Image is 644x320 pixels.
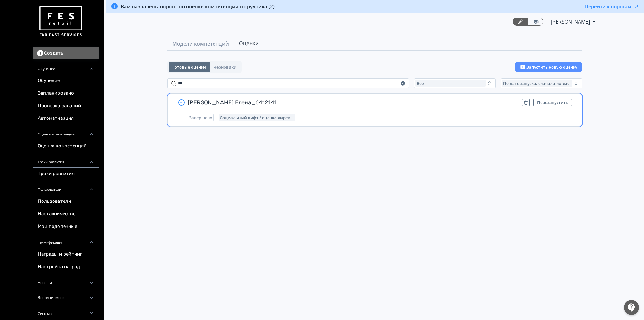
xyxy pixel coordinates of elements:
div: Оценка компетенций [33,125,99,140]
a: Обучение [33,74,99,87]
span: [PERSON_NAME] Елена_6412141 [188,99,517,106]
a: Наставничество [33,208,99,220]
div: Пользователи [33,180,99,195]
img: https://files.teachbase.ru/system/account/57463/logo/medium-936fc5084dd2c598f50a98b9cbe0469a.png [38,4,83,39]
a: Мои подопечные [33,220,99,233]
span: Модели компетенций [172,40,229,47]
button: Готовые оценки [169,62,210,72]
span: Завершено [189,115,212,120]
div: Обучение [33,59,99,74]
div: Геймификация [33,233,99,248]
a: Проверка заданий [33,100,99,112]
div: Дополнительно [33,288,99,303]
span: Светлана Илюхина [551,18,591,25]
div: Треки развития [33,152,99,168]
button: Перезапустить [533,99,572,106]
button: Перейти к опросам [585,3,639,9]
span: Оценки [239,40,259,47]
div: Новости [33,273,99,288]
a: Треки развития [33,168,99,180]
button: Все [414,78,496,88]
span: По дате запуска: сначала новые [503,81,569,86]
a: Пользователи [33,195,99,208]
a: Настройка наград [33,261,99,273]
button: По дате запуска: сначала новые [501,78,582,88]
span: Все [417,81,424,86]
button: Запустить новую оценку [515,62,582,72]
span: Социальный лифт / оценка директора магазина [220,115,294,120]
span: Вам назначены опросы по оценке компетенций сотрудника (2) [121,3,275,9]
a: Оценка компетенций [33,140,99,152]
a: Автоматизация [33,112,99,125]
span: Черновики [214,64,236,69]
div: Система [33,303,99,318]
a: Запланировано [33,87,99,100]
a: Переключиться в режим ученика [528,18,543,26]
a: Награды и рейтинг [33,248,99,261]
button: Создать [33,47,99,59]
span: Готовые оценки [172,64,206,69]
button: Черновики [210,62,240,72]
